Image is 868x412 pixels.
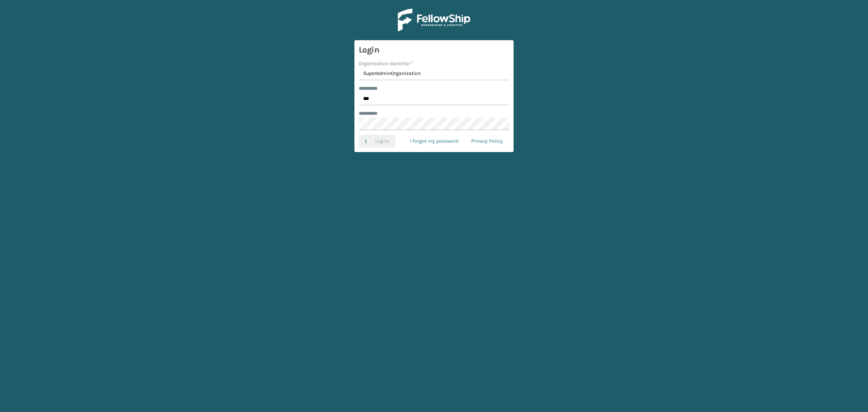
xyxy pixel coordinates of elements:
a: Privacy Policy [465,135,509,148]
h3: Login [359,45,509,55]
img: Logo [398,9,470,31]
button: Log In [359,135,395,148]
label: Organization Identifier [359,60,413,67]
a: I forgot my password [404,135,465,148]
